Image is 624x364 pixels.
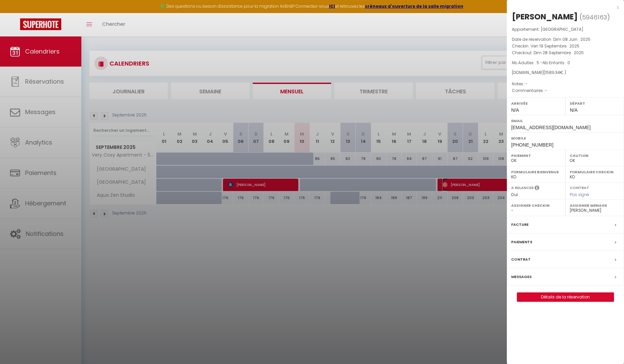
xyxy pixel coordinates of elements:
[511,117,620,124] label: Email
[517,293,614,301] a: Détails de la réservation
[512,36,619,43] p: Date de réservation :
[511,125,591,130] span: [EMAIL_ADDRESS][DOMAIN_NAME]
[512,60,570,66] span: Nb Adultes : 5 -
[579,12,610,22] span: ( )
[511,107,519,113] span: N/A
[570,100,620,107] label: Départ
[511,256,531,263] label: Contrat
[545,70,560,75] span: 1589.34
[525,81,528,87] span: -
[512,81,619,87] p: Notes :
[570,185,589,189] label: Contrat
[511,273,532,280] label: Messages
[512,26,619,33] p: Appartement :
[507,3,619,11] div: x
[511,221,529,228] label: Facture
[553,36,591,42] span: Dim 08 Juin . 2025
[511,169,561,175] label: Formulaire Bienvenue
[511,185,534,191] label: A relancer
[570,192,589,197] span: Pas signé
[544,70,566,75] span: ( € )
[511,142,553,148] span: [PHONE_NUMBER]
[511,135,620,142] label: Mobile
[511,100,561,107] label: Arrivée
[570,152,620,159] label: Caution
[517,292,614,302] button: Détails de la réservation
[512,50,619,56] p: Checkout :
[5,3,25,23] button: Ouvrir le widget de chat LiveChat
[531,43,579,49] span: Ven 19 Septembre . 2025
[570,107,577,113] span: N/A
[512,11,578,22] div: [PERSON_NAME]
[582,13,607,21] span: 5946163
[512,70,619,76] div: [DOMAIN_NAME]
[511,239,532,246] label: Paiements
[545,88,547,93] span: -
[535,185,539,192] i: Sélectionner OUI si vous souhaiter envoyer les séquences de messages post-checkout
[570,202,620,209] label: Assigner Menage
[534,50,584,56] span: Dim 28 Septembre . 2025
[543,60,570,66] span: Nb Enfants : 0
[512,87,619,94] p: Commentaires :
[511,152,561,159] label: Paiement
[511,202,561,209] label: Assigner Checkin
[570,169,620,175] label: Formulaire Checkin
[541,26,583,32] span: [GEOGRAPHIC_DATA]
[512,43,619,50] p: Checkin :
